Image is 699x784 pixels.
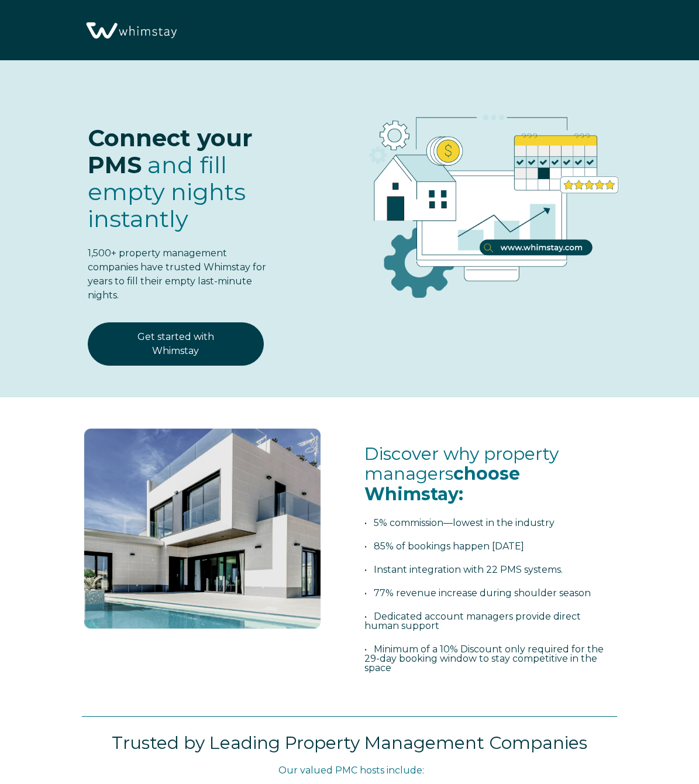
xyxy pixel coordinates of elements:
[364,443,559,505] span: Discover why property managers
[82,6,180,56] img: Whimstay Logo-02 1
[312,84,664,314] img: RBO Ilustrations-03
[76,421,329,637] img: foto 1
[88,150,246,233] span: fill empty nights instantly
[88,322,264,366] a: Get started with Whimstay
[278,765,424,776] span: Our valued PMC hosts include:​
[88,150,246,233] span: and
[364,517,555,528] span: • 5% commission—lowest in the industry
[112,732,587,754] span: Trusted by Leading Property Management Companies
[364,463,520,505] span: choose Whimstay:
[364,564,563,575] span: • Instant integration with 22 PMS systems.
[88,247,266,301] span: 1,500+ property management companies have trusted Whimstay for years to fill their empty last-min...
[88,123,253,179] span: Connect your PMS
[364,611,581,631] span: • Dedicated account managers provide direct human support
[364,587,591,599] span: • 77% revenue increase during shoulder season
[364,644,604,673] span: • Minimum of a 10% Discount only required for the 29-day booking window to stay competitive in th...
[364,541,524,552] span: • 85% of bookings happen [DATE]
